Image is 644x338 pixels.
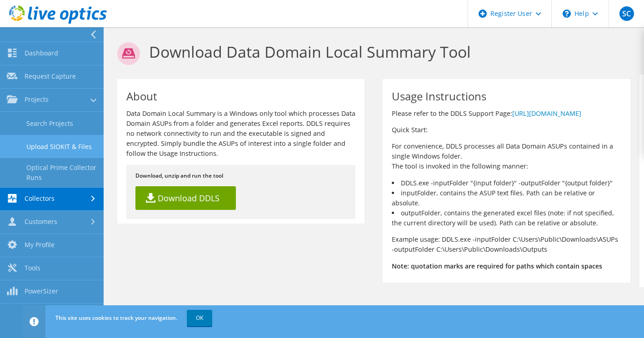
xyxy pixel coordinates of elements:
a: Download DDLS [135,186,236,210]
p: For convenience, DDLS processes all Data Domain ASUPs contained in a single Windows folder. The t... [392,141,621,171]
svg: \n [563,10,571,18]
p: Download, unzip and run the tool [135,171,346,181]
a: [URL][DOMAIN_NAME] [512,109,581,118]
p: Quick Start: [392,125,621,135]
p: Data Domain Local Summary is a Windows only tool which processes Data Domain ASUPs from a folder ... [126,109,355,159]
a: OK [187,310,212,326]
span: This site uses cookies to track your navigation. [55,314,177,322]
h1: Download Data Domain Local Summary Tool [117,42,626,65]
li: inputFolder, contains the ASUP text files. Path can be relative or absolute. [392,188,621,208]
li: outputFolder, contains the generated excel files (note: if not specified, the current directory w... [392,208,621,228]
h1: Usage Instructions [392,91,616,102]
h1: About [126,91,351,102]
span: SC [619,6,634,21]
p: Please refer to the DDLS Support Page: [392,109,621,119]
b: Note: quotation marks are required for paths which contain spaces [392,262,602,270]
p: Example usage: DDLS.exe -inputFolder C:\Users\Public\Downloads\ASUPs -outputFolder C:\Users\Publi... [392,234,621,254]
li: DDLS.exe -inputFolder "{input folder}" -outputFolder "{output folder}" [392,178,621,188]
